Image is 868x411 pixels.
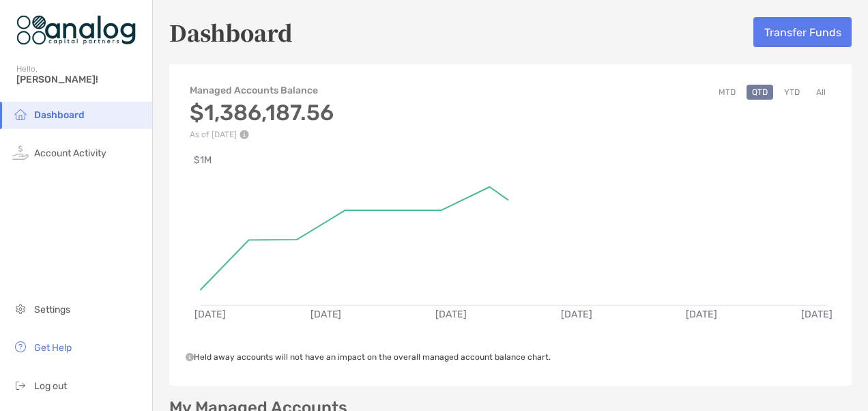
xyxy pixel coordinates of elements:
img: activity icon [12,144,29,160]
h3: $1,386,187.56 [190,100,334,126]
text: [DATE] [436,309,467,321]
text: $1M [194,154,212,166]
text: [DATE] [310,309,342,321]
span: [PERSON_NAME]! [16,74,144,85]
text: [DATE] [686,309,718,321]
span: Account Activity [34,147,106,159]
img: household icon [12,106,29,122]
img: get-help icon [12,339,29,355]
text: [DATE] [802,309,834,321]
button: Transfer Funds [753,17,852,47]
text: [DATE] [561,309,592,321]
img: Zoe Logo [16,5,136,55]
text: [DATE] [194,309,226,321]
span: Settings [34,304,70,315]
h4: Managed Accounts Balance [190,85,334,96]
span: Held away accounts will not have an impact on the overall managed account balance chart. [186,352,551,362]
img: Performance Info [240,130,249,139]
button: QTD [747,85,773,100]
img: logout icon [12,377,29,393]
button: YTD [779,85,805,100]
p: As of [DATE] [190,130,334,139]
h5: Dashboard [169,16,293,48]
span: Get Help [34,342,72,354]
span: Log out [34,380,67,392]
span: Dashboard [34,109,85,121]
img: settings icon [12,300,29,317]
button: MTD [713,85,741,100]
button: All [811,85,831,100]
